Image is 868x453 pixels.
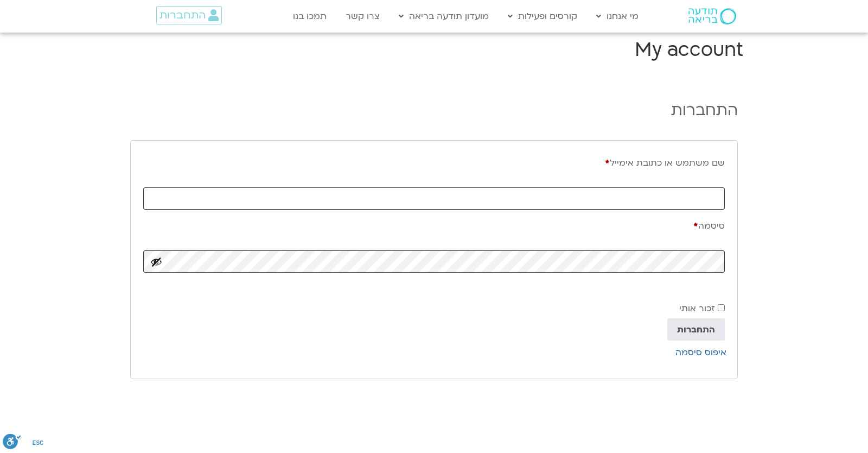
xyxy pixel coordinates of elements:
a: מועדון תודעה בריאה [393,6,494,27]
input: זכור אותי [718,304,725,311]
a: קורסים ופעילות [502,6,583,27]
label: שם משתמש או כתובת אימייל [143,153,725,173]
span: זכור אותי [679,303,715,314]
a: תמכו בנו [288,6,332,27]
h2: התחברות [130,100,738,121]
a: צרו קשר [340,6,385,27]
img: תודעה בריאה [688,8,736,24]
a: איפוס סיסמה [675,347,726,358]
span: התחברות [159,9,206,21]
h1: My account [125,37,743,63]
a: התחברות [156,6,222,24]
button: התחברות [667,318,725,340]
label: סיסמה [143,216,725,236]
button: להציג סיסמה [150,256,162,268]
a: מי אנחנו [591,6,644,27]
